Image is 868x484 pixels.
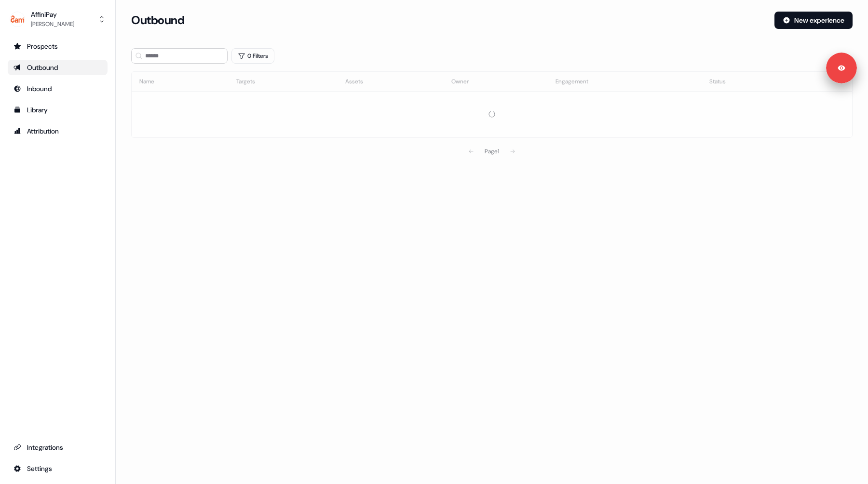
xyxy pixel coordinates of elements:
div: Inbound [14,84,102,94]
a: Go to attribution [8,123,108,139]
a: Go to prospects [8,39,108,54]
a: Go to templates [8,102,108,118]
div: Settings [14,464,102,473]
div: Integrations [14,443,102,452]
button: New experience [774,12,853,29]
div: AffiniPay [31,10,74,19]
div: Prospects [14,41,102,51]
button: 0 Filters [231,48,274,64]
button: AffiniPay[PERSON_NAME] [8,8,108,31]
div: Outbound [14,63,102,72]
a: Go to outbound experience [8,60,108,75]
a: Go to Inbound [8,81,108,96]
div: [PERSON_NAME] [31,19,74,29]
div: Attribution [14,126,102,136]
div: Library [14,105,102,115]
h3: Outbound [131,13,184,27]
a: Go to integrations [8,461,108,476]
a: Go to integrations [8,440,108,455]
